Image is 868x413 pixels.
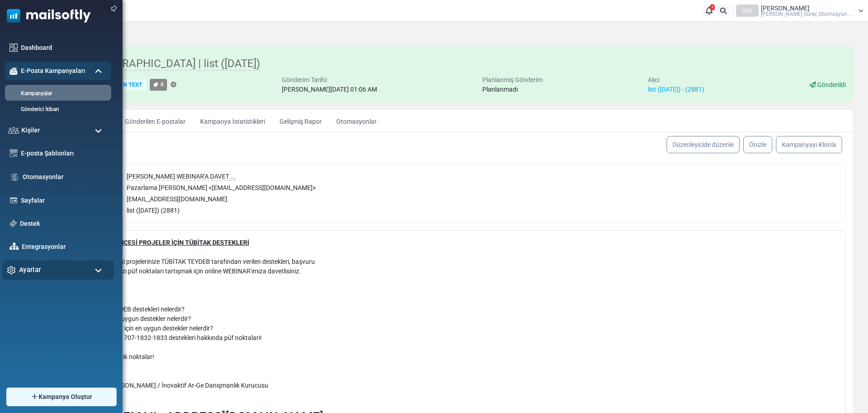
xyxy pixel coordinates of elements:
span: E-Posta Kampanyaları [21,66,85,76]
div: Alıcı [648,75,704,85]
a: Sayfalar [21,196,107,205]
p: Saat : 09.30 - 11.30 [59,400,711,409]
p: Tarih : [DATE] [59,390,711,400]
div: Plain Text [107,79,146,91]
a: Düzenleyicide düzenle [667,136,740,153]
span: list ([DATE]) (2881) [127,207,180,214]
span: Dora 'in [GEOGRAPHIC_DATA] | list ([DATE]) [52,57,260,71]
img: email-templates-icon.svg [10,149,18,157]
img: landing_pages.svg [10,196,18,204]
a: Etiket Ekle [171,82,177,88]
span: [PERSON_NAME] [761,5,809,11]
p: -Proje hazırlamada kritik noktalar! [59,352,711,362]
a: Otomasyonlar [23,172,107,182]
p: Eğitimci : Prof.Dr.[PERSON_NAME] / İnovaktif Ar-Ge Danışmanlık Kurucusu [59,381,711,390]
p: Ar-Ge ve Yatırım Öncesi projelerinize TÜBİTAK TEYDEB tarafından verilen destekleri, başvuru [59,257,711,267]
span: Kampanya Oluştur [39,392,92,402]
div: Pazarlama [PERSON_NAME] < [EMAIL_ADDRESS][DOMAIN_NAME] > [127,183,836,193]
u: AR-GE VE YATIRIM ÖNCESİ PROJELER İÇİN TÜBİTAK DESTEKLERİ [59,239,249,246]
img: dashboard-icon.svg [10,44,18,52]
img: contacts-icon.svg [8,127,19,133]
span: Gönderildi [817,81,846,88]
a: Kampanya İstatistikleri [193,110,272,132]
a: Kampanyayı Klonla [776,136,842,153]
div: Planlanmış Gönderim [482,75,543,85]
div: Gönderim Tarihi: [282,75,377,85]
span: 0 [161,81,164,87]
div: [PERSON_NAME][DATE] 01:06 AM [282,85,377,94]
a: Gelişmiş Rapor [272,110,329,132]
p: -Güncel TÜBİTAK TEYDEB destekleri nelerdir? [59,305,711,314]
p: -Ar-Ge projeleri için en uygun destekler nelerdir? [59,314,711,324]
a: Önizle [743,136,772,153]
p: -Yatırım öncesi projeler için en uygun destekler nelerdir? [59,324,711,333]
img: workflow.svg [10,172,20,182]
p: -Soru/Cevap [59,362,711,371]
a: Gönderici İtibarı [5,105,109,113]
a: E-posta Şablonları [21,149,107,158]
div: [EMAIL_ADDRESS][DOMAIN_NAME] [127,194,836,204]
span: Planlanmadı [482,86,518,93]
span: [PERSON_NAME] Süreç Otomasyon ... [761,11,853,17]
p: -TÜBİTAK 1501-1507-1707-1832-1833 destekleri hakkında püf noktaları! [59,333,711,343]
span: [PERSON_NAME] WEBINAR'A DAVET ... [127,173,236,181]
a: 0 [150,79,167,90]
p: mekanizmalarını ve bazı püf noktaları tartışmak için online WEBINAR'ımıza davetlisiniz. [59,267,711,276]
a: DSS [PERSON_NAME] [PERSON_NAME] Süreç Otomasyon ... [736,5,863,17]
img: settings-icon.svg [7,266,16,274]
a: Kampanyalar [5,89,109,97]
a: Destek [20,219,107,228]
p: -HAMLE nedir? [59,343,711,352]
img: campaigns-icon-active.png [10,67,18,75]
a: Gönderilen E-postalar [118,110,193,132]
a: Dashboard [21,43,107,53]
a: Entegrasyonlar [22,242,107,252]
span: Kişiler [21,126,40,135]
span: 3 [710,4,715,10]
img: support-icon.svg [10,220,17,227]
a: list ([DATE]) - (2881) [648,86,704,93]
div: DSS [736,5,759,17]
a: 3 [703,5,715,17]
a: Otomasyonlar [329,110,384,132]
span: Ayarlar [19,265,41,275]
